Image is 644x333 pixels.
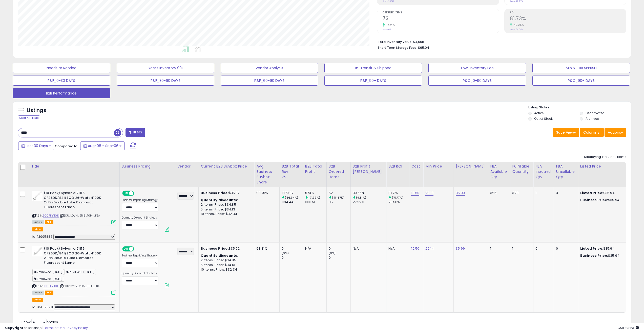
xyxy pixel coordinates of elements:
a: 29.14 [425,246,434,251]
label: Quantity Discount Strategy: [122,272,158,275]
p: Listing States: [528,105,631,110]
button: In-Transit & Shipped [324,63,422,73]
button: P&F_90+ DAYS [324,76,422,86]
div: 5 Items, Price: $34.13 [201,263,250,267]
b: Short Term Storage Fees: [378,45,417,50]
div: 27.92% [353,200,386,204]
div: FBA Available Qty [490,164,508,180]
div: Title [31,164,117,169]
button: admin [32,227,43,231]
a: 29.13 [425,191,433,196]
div: [PERSON_NAME] [456,164,486,169]
b: (10 Pack) Sylvania 21115 CF26DD/841/ECO 26-Watt 4100K 2-Pin Double Tube Compact Fluorescent Lamp [44,191,105,211]
b: Quantity discounts [201,253,237,258]
div: Business Pricing [122,164,173,169]
div: B2B Profit [PERSON_NAME] [353,164,384,174]
button: Actions [605,128,626,137]
label: Archived [586,116,599,121]
span: OFF [133,247,141,251]
div: $35.92 [201,246,250,251]
div: B2B Total Rev. [282,164,301,174]
button: P&C_90+ DAYS [532,76,630,86]
div: 0 [282,246,303,251]
li: $4,508 [378,38,622,44]
b: Business Price: [580,253,608,258]
small: 17.74% [385,23,394,27]
h2: 81.73% [510,16,626,22]
span: Show: entries [22,320,58,324]
div: 52 [329,191,350,195]
a: 35.99 [456,246,465,251]
span: Aug-08 - Sep-06 [88,143,118,148]
label: Quantity Discount Strategy: [122,216,158,220]
div: 1 [512,246,529,251]
button: admin [32,298,43,302]
div: FBA Unsellable Qty [556,164,576,180]
small: (0%) [329,251,336,255]
span: ON [123,191,129,196]
span: All listings currently available for purchase on Amazon [32,291,44,295]
b: Business Price: [580,198,608,202]
div: Displaying 1 to 2 of 2 items [584,155,626,159]
button: Last 30 Days [18,141,54,150]
div: B2B Total Profit [305,164,324,174]
div: 2 Items, Price: $34.85 [201,258,250,263]
div: 10 Items, Price: $32.34 [201,267,250,272]
div: 10 Items, Price: $32.34 [201,212,250,216]
button: Low-Inventory Fee [428,63,526,73]
button: Aug-08 - Sep-06 [80,141,125,150]
label: Active [534,111,544,115]
b: Listed Price: [580,246,603,251]
b: Total Inventory Value: [378,40,412,44]
button: Filters [126,128,145,137]
div: 1 [490,246,506,251]
div: 30.66% [353,191,386,195]
div: 70.58% [388,200,409,204]
span: OFF [133,191,141,196]
button: Save View [553,128,579,137]
div: ASIN: [32,191,116,224]
span: Reviewed [DATE] [32,276,64,282]
div: 1 [535,191,550,195]
button: P&C_0-90 DAYS [428,76,526,86]
span: Columns [583,130,599,135]
img: 31jT6SFY5lL._SL40_.jpg [32,246,43,256]
th: CSV column name: cust_attr_1_Vendor [175,162,199,187]
small: (56.64%) [285,196,298,200]
span: FBA [45,291,53,295]
small: Prev: 54.76% [510,28,523,31]
div: $35.94 [580,198,622,202]
div: Clear All Filters [18,115,40,120]
div: 98.81% [256,246,276,251]
b: Listed Price: [580,191,603,195]
div: 0 [556,246,574,251]
b: Quantity discounts [201,198,237,202]
div: 35 [329,200,350,204]
a: B00PFY110E [43,284,59,288]
a: 35.99 [456,191,465,196]
div: 573.6 [305,191,326,195]
span: REVIEWED [DATE] [65,269,96,275]
span: All listings currently available for purchase on Amazon [32,220,44,224]
button: Vendor Analysis [221,63,318,73]
div: : [201,198,250,202]
span: Last 30 Days [26,143,48,148]
div: 2 Items, Price: $34.85 [201,202,250,207]
label: Business Repricing Strategy: [122,254,158,257]
button: P&F_0-30 DAYS [13,76,110,86]
div: $35.92 [201,191,250,195]
span: Id: 10489598 [32,305,53,310]
div: 0 [535,246,550,251]
div: Current B2B Buybox Price [201,164,252,169]
div: $35.94 [580,253,622,258]
span: Compared to: [55,144,78,149]
small: (9.81%) [356,196,366,200]
div: FBA inbound Qty [535,164,552,180]
a: 13.50 [411,191,419,196]
div: 0 [329,255,350,260]
small: (71.99%) [308,196,320,200]
a: Privacy Policy [66,325,88,330]
span: | SKU: LDVN_21115_10PK_FBA [59,213,100,218]
div: $35.94 [580,246,622,251]
div: 1194.44 [282,200,303,204]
